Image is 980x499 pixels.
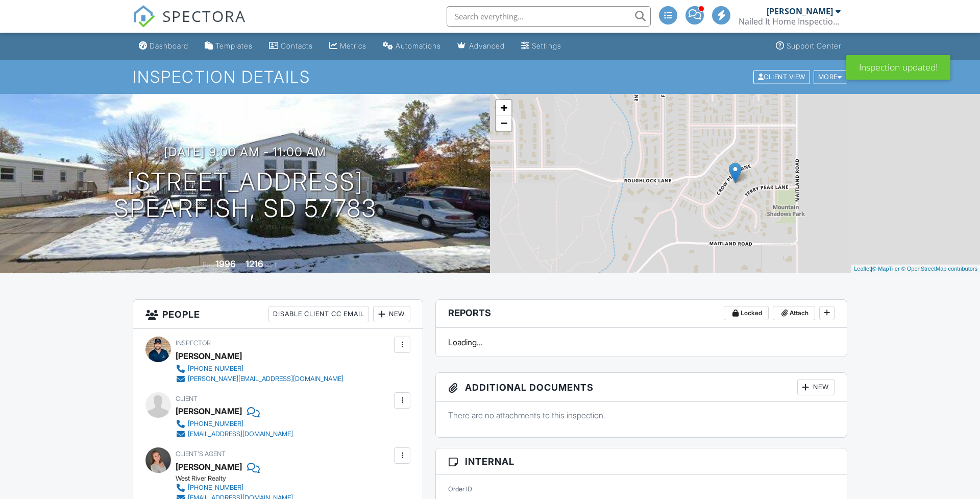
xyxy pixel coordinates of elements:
[215,41,253,50] div: Templates
[767,6,833,16] div: [PERSON_NAME]
[164,145,326,159] h3: [DATE] 9:00 am - 11:00 am
[453,37,509,56] a: Advanced
[752,73,813,80] a: Client View
[176,348,242,364] div: [PERSON_NAME]
[188,375,344,383] div: [PERSON_NAME][EMAIL_ADDRESS][DOMAIN_NAME]
[872,266,900,272] a: © MapTiler
[325,37,371,56] a: Metrics
[188,420,243,428] div: [PHONE_NUMBER]
[176,419,293,429] a: [PHONE_NUMBER]
[133,14,246,35] a: SPECTORA
[379,37,445,56] a: Automations (Advanced)
[135,37,192,56] a: Dashboard
[188,484,243,492] div: [PHONE_NUMBER]
[176,483,293,493] a: [PHONE_NUMBER]
[176,364,344,374] a: [PHONE_NUMBER]
[772,37,845,56] a: Support Center
[114,169,377,223] h1: [STREET_ADDRESS] Spearfish, SD 57783
[246,258,263,269] div: 1216
[496,115,511,131] a: Zoom out
[281,41,313,50] div: Contacts
[447,6,651,27] input: Search everything...
[396,41,441,50] div: Automations
[203,261,214,269] span: Built
[133,5,155,28] img: The Best Home Inspection Software - Spectora
[436,448,847,475] h3: Internal
[448,410,835,421] p: There are no attachments to this inspection.
[787,41,841,50] div: Support Center
[176,374,344,384] a: [PERSON_NAME][EMAIL_ADDRESS][DOMAIN_NAME]
[176,403,242,419] div: [PERSON_NAME]
[517,37,566,56] a: Settings
[176,459,242,474] a: [PERSON_NAME]
[901,266,977,272] a: © OpenStreetMap contributors
[814,70,847,84] div: More
[851,265,980,273] div: |
[532,41,561,50] div: Settings
[739,16,841,27] div: Nailed It Home Inspections LLC
[265,261,279,269] span: sq. ft.
[268,306,369,322] div: Disable Client CC Email
[469,41,505,50] div: Advanced
[176,395,198,402] span: Client
[201,37,257,56] a: Templates
[176,339,211,347] span: Inspector
[436,373,847,402] h3: Additional Documents
[176,474,301,483] div: West River Realty
[854,266,871,272] a: Leaflet
[448,485,472,494] label: Order ID
[265,37,317,56] a: Contacts
[846,55,950,80] div: Inspection updated!
[753,70,810,84] div: Client View
[162,5,246,27] span: SPECTORA
[133,300,423,329] h3: People
[188,430,293,438] div: [EMAIL_ADDRESS][DOMAIN_NAME]
[150,41,188,50] div: Dashboard
[188,365,243,373] div: [PHONE_NUMBER]
[373,306,410,322] div: New
[496,100,511,115] a: Zoom in
[797,379,835,395] div: New
[176,429,293,439] a: [EMAIL_ADDRESS][DOMAIN_NAME]
[176,450,226,458] span: Client's Agent
[215,258,236,269] div: 1996
[133,68,847,86] h1: Inspection Details
[340,41,366,50] div: Metrics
